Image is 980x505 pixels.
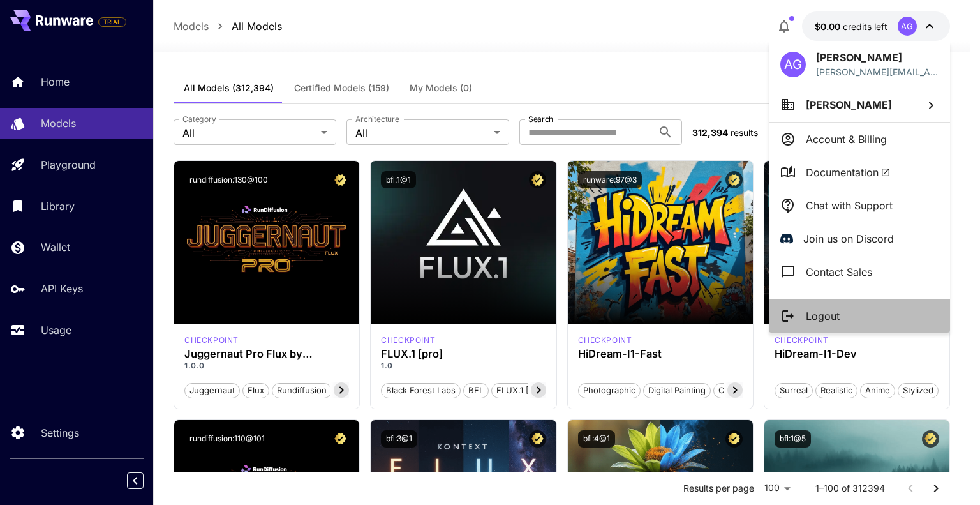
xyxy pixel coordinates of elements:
p: Chat with Support [806,198,893,213]
p: Logout [806,308,840,324]
p: Account & Billing [806,132,887,147]
p: Join us on Discord [803,231,894,246]
div: anthony.gill@epsilon.com [816,65,939,79]
span: Documentation [806,165,891,180]
button: [PERSON_NAME] [769,87,950,122]
p: [PERSON_NAME] [816,50,939,65]
p: [PERSON_NAME][EMAIL_ADDRESS][PERSON_NAME][DOMAIN_NAME] [816,65,939,79]
div: AG [780,52,806,77]
span: [PERSON_NAME] [806,98,892,111]
p: Contact Sales [806,264,872,280]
